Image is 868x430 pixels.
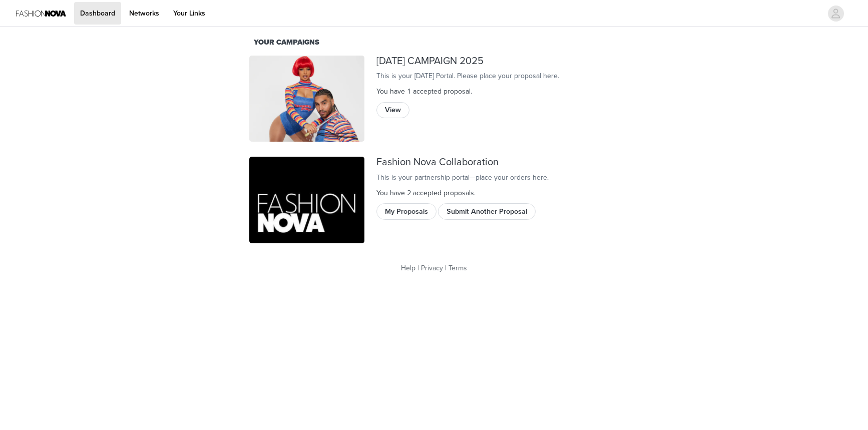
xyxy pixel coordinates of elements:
a: Terms [449,264,467,272]
img: Fashion Nova [249,157,364,243]
a: Dashboard [74,2,121,25]
img: Fashion Nova Logo [16,2,66,25]
a: Privacy [421,264,443,272]
div: This is your partnership portal—place your orders here. [376,172,619,183]
div: [DATE] CAMPAIGN 2025 [376,56,619,67]
button: View [376,102,409,118]
span: You have 2 accepted proposal . [376,189,476,197]
a: Networks [123,2,165,25]
span: | [445,264,447,272]
button: My Proposals [376,203,437,219]
div: Fashion Nova Collaboration [376,157,619,168]
img: Fashion Nova [249,56,364,142]
div: avatar [831,6,840,22]
a: View [376,103,409,111]
a: Help [401,264,415,272]
button: Submit Another Proposal [438,203,536,219]
a: Your Links [167,2,211,25]
span: s [471,189,474,197]
div: Your Campaigns [254,37,614,48]
span: You have 1 accepted proposal . [376,87,472,96]
div: This is your [DATE] Portal. Please place your proposal here. [376,71,619,81]
span: | [417,264,419,272]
